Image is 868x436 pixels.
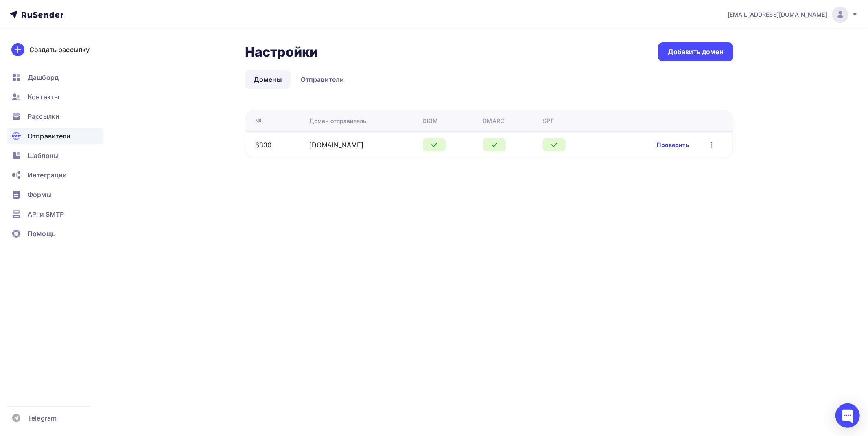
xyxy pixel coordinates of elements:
[309,141,364,149] a: [DOMAIN_NAME]
[543,117,553,125] div: SPF
[728,11,827,19] span: [EMAIL_ADDRESS][DOMAIN_NAME]
[255,117,261,125] div: №
[309,117,366,125] div: Домен отправитель
[28,209,64,219] span: API и SMTP
[28,190,52,199] span: Формы
[7,128,103,144] a: Отправители
[668,47,724,57] div: Добавить домен
[728,7,858,23] a: [EMAIL_ADDRESS][DOMAIN_NAME]
[28,229,56,239] span: Помощь
[28,112,59,121] span: Рассылки
[245,44,318,60] h2: Настройки
[657,141,689,149] a: Проверить
[28,151,59,160] span: Шаблоны
[292,70,353,89] a: Отправители
[7,186,103,203] a: Формы
[255,140,272,150] div: 6830
[29,45,90,55] div: Создать рассылку
[7,108,103,125] a: Рассылки
[28,131,71,141] span: Отправители
[423,117,438,125] div: DKIM
[28,72,59,82] span: Дашборд
[483,117,505,125] div: DMARC
[28,92,59,102] span: Контакты
[7,89,103,105] a: Контакты
[7,69,103,85] a: Дашборд
[28,170,67,180] span: Интеграции
[245,70,291,89] a: Домены
[28,413,57,423] span: Telegram
[7,147,103,164] a: Шаблоны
